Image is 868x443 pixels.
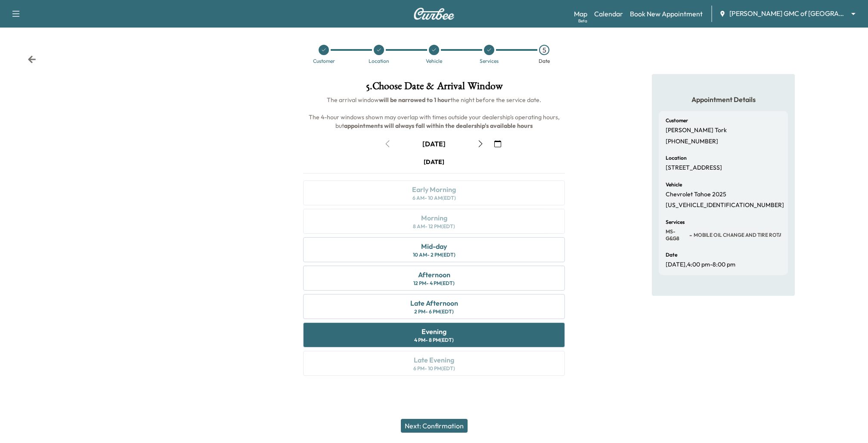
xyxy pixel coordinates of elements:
div: [DATE] [424,158,444,166]
div: 10 AM - 2 PM (EDT) [413,251,456,258]
div: Afternoon [418,270,450,280]
button: Next: Confirmation [401,419,468,433]
a: Book New Appointment [630,9,703,19]
a: Calendar [594,9,623,19]
p: [US_VEHICLE_IDENTIFICATION_NUMBER] [666,201,784,209]
p: [DATE] , 4:00 pm - 8:00 pm [666,261,735,269]
div: [DATE] [422,139,446,149]
span: The arrival window the night before the service date. The 4-hour windows shown may overlap with t... [309,96,561,130]
p: Chevrolet Tahoe 2025 [666,191,726,198]
h6: Customer [666,118,688,123]
div: 12 PM - 4 PM (EDT) [413,280,455,287]
h6: Vehicle [666,182,682,187]
h6: Services [666,220,685,225]
a: MapBeta [574,9,587,19]
div: Beta [578,18,587,24]
div: Customer [313,59,335,64]
div: Vehicle [426,59,442,64]
b: will be narrowed to 1 hour [379,96,450,104]
p: [PERSON_NAME] Tork [666,127,727,134]
div: Date [539,59,550,64]
span: - [688,231,692,239]
p: [PHONE_NUMBER] [666,138,718,146]
span: MS-G&G8 [666,228,688,242]
div: Evening [422,326,446,337]
div: Mid-day [421,241,447,251]
div: 4 PM - 8 PM (EDT) [414,337,454,344]
div: Late Afternoon [410,298,458,308]
div: 5 [539,45,549,55]
span: MOBILE OIL CHANGE AND TIRE ROTATION - (8 QTS) [692,232,808,239]
h6: Date [666,252,677,257]
b: appointments will always fall within the dealership's available hours [344,122,533,130]
h5: Appointment Details [659,95,788,104]
h6: Location [666,155,687,161]
div: 2 PM - 6 PM (EDT) [414,308,454,315]
h1: 5 . Choose Date & Arrival Window [296,81,572,96]
p: [STREET_ADDRESS] [666,164,722,172]
span: [PERSON_NAME] GMC of [GEOGRAPHIC_DATA] [729,9,847,19]
div: Back [28,55,36,64]
div: Services [480,59,499,64]
img: Curbee Logo [413,8,455,20]
div: Location [369,59,389,64]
